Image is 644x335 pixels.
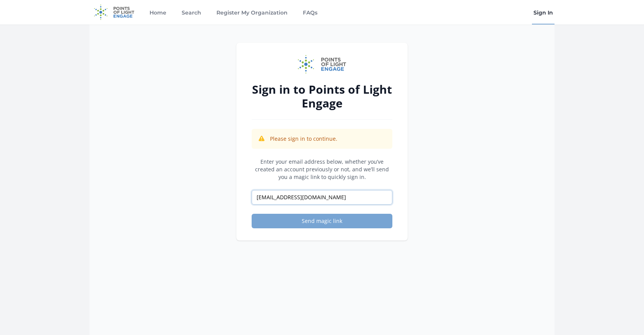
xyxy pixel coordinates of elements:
img: Points of Light Engage logo [298,55,346,73]
p: Please sign in to continue. [270,135,337,143]
h2: Sign in to Points of Light Engage [252,83,392,110]
p: Enter your email address below, whether you’ve created an account previously or not, and we’ll se... [252,158,392,181]
button: Send magic link [252,214,392,228]
input: Email address [252,190,392,205]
